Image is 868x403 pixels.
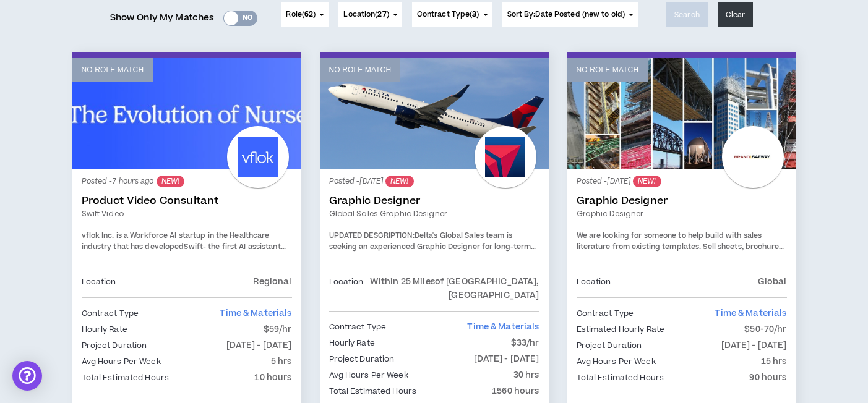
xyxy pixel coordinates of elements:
[82,208,292,219] a: Swift video
[253,275,291,289] p: Regional
[12,361,42,391] div: Open Intercom Messenger
[320,58,549,169] a: No Role Match
[254,371,291,384] p: 10 hours
[82,371,170,384] p: Total Estimated Hours
[286,9,316,20] span: Role ( )
[329,231,415,241] strong: UPDATED DESCRIPTION:
[577,195,787,207] a: Graphic Designer
[513,368,539,382] p: 30 hrs
[474,352,539,366] p: [DATE] - [DATE]
[633,176,661,187] sup: NEW!
[567,58,796,169] a: No Role Match
[82,307,139,320] p: Contract Type
[412,2,492,27] button: Contract Type(3)
[271,355,292,368] p: 5 hrs
[492,384,539,398] p: 1560 hours
[329,231,538,295] span: Delta's Global Sales team is seeking an experienced Graphic Designer for long-term contract suppo...
[184,242,203,252] a: Swift
[329,368,408,382] p: Avg Hours Per Week
[220,307,291,320] span: Time & Materials
[377,9,386,20] span: 27
[472,9,476,20] span: 3
[82,323,127,336] p: Hourly Rate
[343,9,389,20] span: Location ( )
[72,58,301,169] a: No Role Match
[577,323,665,336] p: Estimated Hourly Rate
[329,275,364,302] p: Location
[157,176,184,187] sup: NEW!
[329,352,395,366] p: Project Duration
[507,9,625,20] span: Sort By: Date Posted (new to old)
[502,2,638,27] button: Sort By:Date Posted (new to old)
[467,321,539,333] span: Time & Materials
[304,9,313,20] span: 62
[744,323,786,336] p: $50-70/hr
[338,2,402,27] button: Location(27)
[329,64,392,76] p: No Role Match
[82,339,147,352] p: Project Duration
[417,9,479,20] span: Contract Type ( )
[82,275,116,289] p: Location
[82,176,292,187] p: Posted - 7 hours ago
[385,176,413,187] sup: NEW!
[577,176,787,187] p: Posted - [DATE]
[329,208,539,219] a: Global Sales Graphic Designer
[721,339,787,352] p: [DATE] - [DATE]
[761,355,787,368] p: 15 hrs
[577,208,787,219] a: Graphic Designer
[110,9,215,27] span: Show Only My Matches
[577,231,786,274] span: We are looking for someone to help build with sales literature from existing templates. Sell shee...
[281,2,329,27] button: Role(62)
[329,336,375,350] p: Hourly Rate
[577,371,664,384] p: Total Estimated Hours
[226,339,292,352] p: [DATE] - [DATE]
[577,64,639,76] p: No Role Match
[749,371,786,384] p: 90 hours
[264,323,292,336] p: $59/hr
[82,195,292,207] a: Product Video Consultant
[715,307,786,320] span: Time & Materials
[758,275,787,289] p: Global
[511,336,539,350] p: $33/hr
[329,176,539,187] p: Posted - [DATE]
[577,275,611,289] p: Location
[577,307,634,320] p: Contract Type
[577,355,656,368] p: Avg Hours Per Week
[666,2,708,27] button: Search
[329,195,539,207] a: Graphic Designer
[718,2,754,27] button: Clear
[82,231,270,252] span: vflok Inc. is a Workforce AI startup in the Healthcare industry that has developed
[329,384,417,398] p: Total Estimated Hours
[82,355,161,368] p: Avg Hours Per Week
[82,64,144,76] p: No Role Match
[329,320,387,334] p: Contract Type
[363,275,539,302] p: Within 25 Miles of [GEOGRAPHIC_DATA], [GEOGRAPHIC_DATA]
[577,339,642,352] p: Project Duration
